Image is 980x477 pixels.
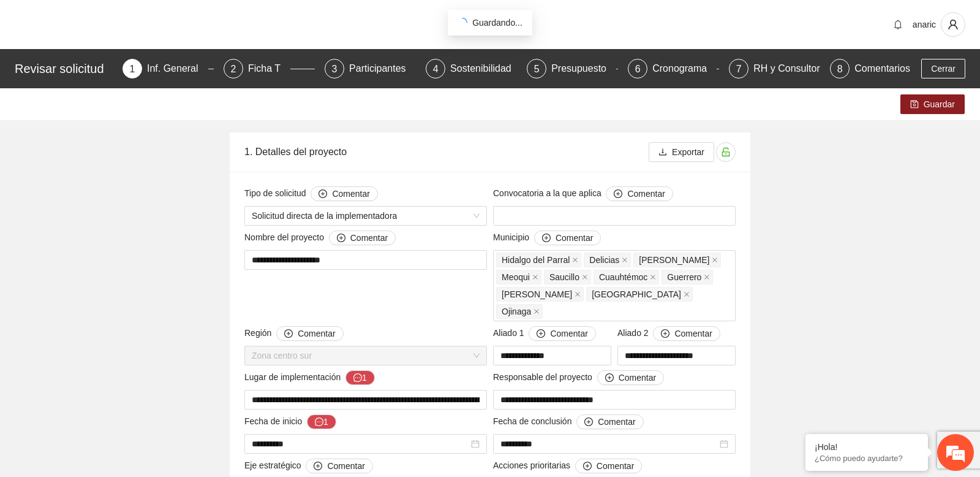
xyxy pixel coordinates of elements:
span: save [910,100,919,110]
span: Comentar [550,327,587,340]
div: 1Inf. General [123,59,214,78]
span: Aliado 1 [493,326,596,341]
span: Meoqui [496,270,541,284]
span: Hidalgo del Parral [496,253,581,267]
span: bell [889,20,907,29]
span: 4 [433,64,439,74]
span: Aldama [496,287,584,302]
span: Comentar [627,187,665,200]
div: Comentarios [854,59,910,78]
span: Aliado 2 [617,326,720,341]
span: Ojinaga [496,304,543,319]
span: plus-circle [314,462,322,471]
button: Acciones prioritarias [575,459,642,473]
span: Comentar [327,459,364,473]
div: 7RH y Consultores [729,59,820,78]
span: 1 [130,64,135,74]
span: Camargo [633,253,721,267]
button: bell [888,15,908,34]
button: Aliado 2 [653,326,720,341]
span: 5 [534,64,540,74]
div: Sostenibilidad [450,59,521,78]
span: Solicitud directa de la implementadora [252,207,480,225]
div: Cronograma [652,59,717,78]
button: Región [276,326,343,341]
span: close [532,274,538,280]
button: saveGuardar [900,94,965,114]
span: unlock [717,147,735,157]
button: Fecha de inicio [307,414,336,429]
span: close [704,274,710,280]
span: Nombre del proyecto [244,231,396,245]
span: Comentar [598,415,635,429]
span: message [315,418,323,427]
span: Acciones prioritarias [493,459,642,473]
div: 3Participantes [325,59,416,78]
span: plus-circle [584,418,593,427]
span: Guardar [924,97,955,111]
span: close [533,308,540,315]
span: Comentar [619,371,656,384]
span: 2 [231,64,236,74]
span: [PERSON_NAME] [502,288,572,301]
div: Participantes [349,59,416,78]
span: 3 [332,64,337,74]
span: Saucillo [544,270,591,284]
span: Convocatoria a la que aplica [493,186,673,201]
span: Chihuahua [586,287,693,302]
div: 1. Detalles del proyecto [244,134,649,169]
div: 4Sostenibilidad [426,59,517,78]
span: 8 [837,64,843,74]
button: user [941,12,965,37]
span: Fecha de inicio [244,414,336,429]
span: close [712,257,718,263]
span: Cuauhtémoc [599,270,647,284]
div: 5Presupuesto [527,59,618,78]
span: close [684,291,690,297]
span: anaric [913,20,936,29]
span: Ojinaga [502,305,531,318]
p: ¿Cómo puedo ayudarte? [815,454,919,463]
span: Zona centro sur [252,346,480,365]
div: 8Comentarios [830,59,910,78]
span: Cuauhtémoc [594,270,659,284]
span: plus-circle [318,189,327,199]
span: Guardando... [472,18,522,28]
span: Estamos en línea. [71,164,169,288]
span: Guerrero [661,270,713,284]
button: Fecha de conclusión [576,414,643,429]
span: close [572,257,578,263]
button: Aliado 1 [529,326,595,341]
span: plus-circle [537,329,545,339]
span: Delicias [589,253,619,267]
span: Comentar [556,231,593,245]
span: Lugar de implementación [244,370,375,385]
span: Comentar [332,187,369,200]
span: Comentar [674,327,712,340]
div: Ficha T [248,59,290,78]
div: 2Ficha T [224,59,315,78]
span: 7 [736,64,742,74]
span: Responsable del proyecto [493,370,664,385]
span: [PERSON_NAME] [639,253,709,267]
button: Tipo de solicitud [311,186,377,201]
span: Comentar [597,459,634,473]
span: user [941,19,965,30]
span: download [658,148,667,158]
button: unlock [716,142,736,162]
div: Chatee con nosotros ahora [64,63,206,78]
span: plus-circle [614,189,622,199]
div: 6Cronograma [628,59,719,78]
button: downloadExportar [649,142,714,162]
span: Delicias [584,253,631,267]
textarea: Escriba su mensaje y pulse “Intro” [6,335,233,378]
span: Guerrero [667,270,701,284]
span: Exportar [672,145,704,159]
button: Cerrar [921,59,965,78]
button: Lugar de implementación [345,370,375,385]
button: Convocatoria a la que aplica [606,186,673,201]
button: Responsable del proyecto [597,370,664,385]
span: plus-circle [542,234,551,243]
span: close [650,274,656,280]
div: Presupuesto [551,59,616,78]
